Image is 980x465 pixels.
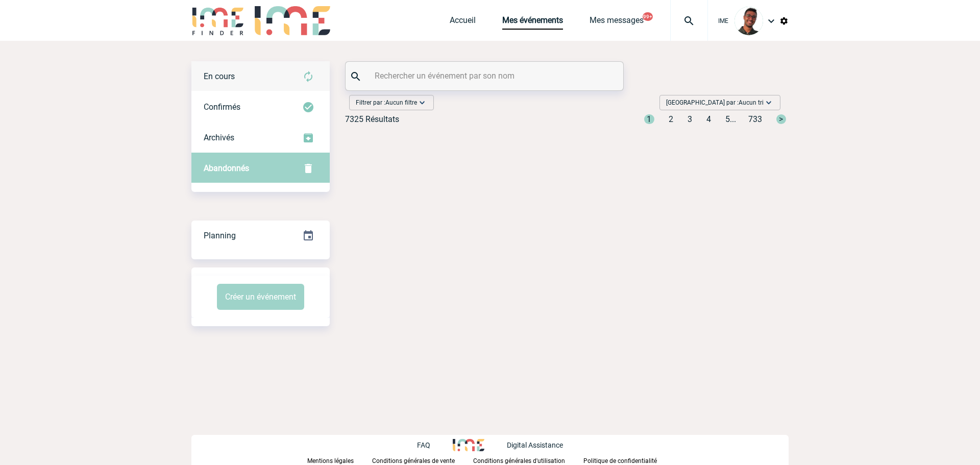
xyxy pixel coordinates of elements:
[632,114,786,124] div: ...
[372,455,473,465] a: Conditions générales de vente
[473,455,583,465] a: Conditions générales d'utilisation
[191,220,330,250] a: Planning
[204,102,240,112] span: Confirmés
[191,6,244,35] img: IME-Finder
[307,455,372,465] a: Mentions légales
[688,114,692,124] span: 3
[204,231,236,240] span: Planning
[583,457,657,464] p: Politique de confidentialité
[718,17,728,25] span: IME
[417,439,453,449] a: FAQ
[191,221,330,251] div: Retrouvez ici tous vos événements organisés par date et état d'avancement
[764,97,774,108] img: baseline_expand_more_white_24dp-b.png
[204,163,249,173] span: Abandonnés
[385,99,417,106] span: Aucun filtre
[372,68,599,83] input: Rechercher un événement par son nom
[372,457,455,464] p: Conditions générales de vente
[356,97,417,108] span: Filtrer par :
[644,114,654,124] span: 1
[734,7,763,35] img: 124970-0.jpg
[725,114,730,124] span: 5
[217,284,304,310] button: Créer un événement
[706,114,711,124] span: 4
[583,455,673,465] a: Politique de confidentialité
[502,15,563,30] a: Mes événements
[204,133,234,142] span: Archivés
[643,12,653,21] button: 99+
[739,99,764,106] span: Aucun tri
[191,61,330,92] div: Retrouvez ici tous vos évènements avant confirmation
[450,15,476,30] a: Accueil
[669,114,673,124] span: 2
[204,71,235,81] span: En cours
[417,97,427,108] img: baseline_expand_more_white_24dp-b.png
[590,15,644,30] a: Mes messages
[748,114,762,124] span: 733
[453,439,484,451] img: http://www.idealmeetingsevents.fr/
[191,153,330,184] div: Retrouvez ici tous vos événements annulés
[507,441,563,449] p: Digital Assistance
[473,457,565,464] p: Conditions générales d'utilisation
[776,114,786,124] span: >
[345,114,399,124] div: 7325 Résultats
[191,123,330,153] div: Retrouvez ici tous les événements que vous avez décidé d'archiver
[417,441,430,449] p: FAQ
[666,97,764,108] span: [GEOGRAPHIC_DATA] par :
[307,457,354,464] p: Mentions légales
